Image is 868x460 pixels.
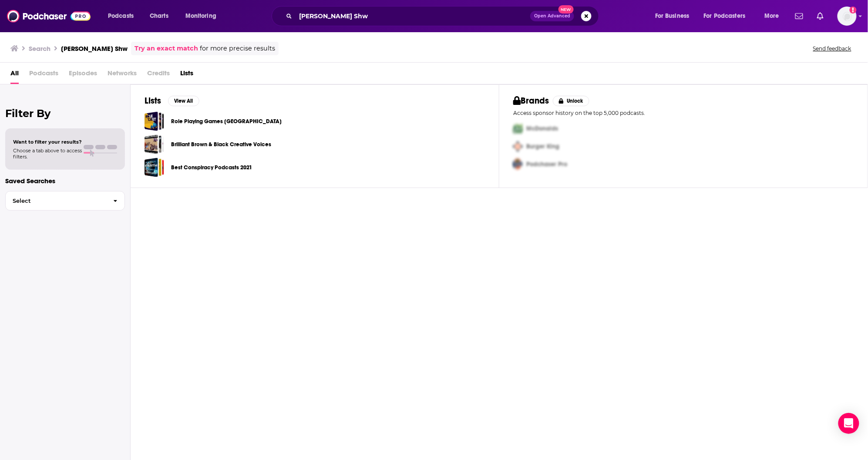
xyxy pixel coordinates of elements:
[145,95,161,106] h2: Lists
[526,161,567,168] span: Podchaser Pro
[145,111,164,131] a: Role Playing Games Australia
[10,66,19,84] a: All
[171,117,282,126] a: Role Playing Games [GEOGRAPHIC_DATA]
[558,5,574,13] span: New
[513,95,549,106] h2: Brands
[280,6,607,26] div: Search podcasts, credits, & more...
[29,44,50,53] h3: Search
[61,44,128,53] h3: [PERSON_NAME] Shw
[758,9,790,23] button: open menu
[704,10,746,22] span: For Podcasters
[171,163,252,172] a: Best Conspiracy Podcasts 2021
[649,9,700,23] button: open menu
[29,66,58,84] span: Podcasts
[850,7,857,13] svg: Add a profile image
[145,95,199,106] a: ListsView All
[180,66,193,84] a: Lists
[171,140,271,149] a: Brilliant Brown & Black Creative Voices
[510,155,526,173] img: Third Pro Logo
[69,66,97,84] span: Episodes
[200,44,275,54] span: for more precise results
[513,110,854,116] p: Access sponsor history on the top 5,000 podcasts.
[145,158,164,177] a: Best Conspiracy Podcasts 2021
[108,10,134,22] span: Podcasts
[13,148,82,160] span: Choose a tab above to access filters.
[655,10,690,22] span: For Business
[13,139,82,145] span: Want to filter your results?
[838,7,857,26] img: User Profile
[792,9,807,24] a: Show notifications dropdown
[838,7,857,26] button: Show profile menu
[102,9,145,23] button: open menu
[526,143,559,150] span: Burger King
[144,9,174,23] a: Charts
[814,9,827,24] a: Show notifications dropdown
[296,9,530,23] input: Search podcasts, credits, & more...
[510,138,526,155] img: Second Pro Logo
[553,96,590,106] button: Unlock
[5,107,125,120] h2: Filter By
[534,14,570,18] span: Open Advanced
[526,125,558,132] span: McDonalds
[179,9,228,23] button: open menu
[135,44,198,54] a: Try an exact match
[510,120,526,138] img: First Pro Logo
[7,8,91,24] img: Podchaser - Follow, Share and Rate Podcasts
[145,134,164,154] a: Brilliant Brown & Black Creative Voices
[108,66,137,84] span: Networks
[150,10,168,22] span: Charts
[838,413,859,434] div: Open Intercom Messenger
[5,177,125,185] p: Saved Searches
[838,7,857,26] span: Logged in as megcassidy
[185,10,216,22] span: Monitoring
[6,198,106,204] span: Select
[5,191,125,211] button: Select
[530,11,574,21] button: Open AdvancedNew
[698,9,758,23] button: open menu
[811,45,854,52] button: Send feedback
[764,10,779,22] span: More
[147,66,170,84] span: Credits
[168,96,199,106] button: View All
